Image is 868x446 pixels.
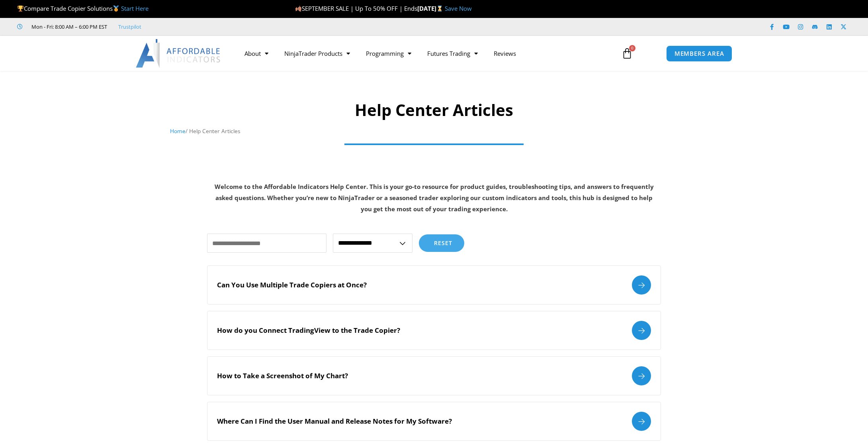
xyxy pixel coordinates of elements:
[419,44,486,63] a: Futures Trading
[170,126,698,136] nav: Breadcrumb
[295,4,417,12] span: SEPTEMBER SALE | Up To 50% OFF | Ends
[207,356,661,395] a: How to Take a Screenshot of My Chart?
[610,42,645,65] a: 0
[170,127,186,135] a: Home
[417,4,445,12] strong: [DATE]
[419,234,464,252] button: Reset
[207,402,661,441] a: Where Can I Find the User Manual and Release Notes for My Software?
[358,44,419,63] a: Programming
[217,371,348,380] h2: How to Take a Screenshot of My Chart?
[118,22,141,31] a: Trustpilot
[434,240,452,246] span: Reset
[237,44,612,63] nav: Menu
[136,39,221,68] img: LogoAI
[170,99,698,121] h1: Help Center Articles
[217,326,400,335] h2: How do you Connect TradingView to the Trade Copier?
[674,51,724,57] span: MEMBERS AREA
[207,311,661,350] a: How do you Connect TradingView to the Trade Copier?
[445,4,472,12] a: Save Now
[121,4,149,12] a: Start Here
[113,6,119,12] img: 🥇
[207,265,661,305] a: Can You Use Multiple Trade Copiers at Once?
[217,281,367,289] h2: Can You Use Multiple Trade Copiers at Once?
[215,183,654,213] strong: Welcome to the Affordable Indicators Help Center. This is your go-to resource for product guides,...
[237,44,276,63] a: About
[486,44,524,63] a: Reviews
[666,45,733,62] a: MEMBERS AREA
[437,6,443,12] img: ⌛
[276,44,358,63] a: NinjaTrader Products
[217,417,452,426] h2: Where Can I Find the User Manual and Release Notes for My Software?
[29,22,107,31] span: Mon - Fri: 8:00 AM – 6:00 PM EST
[17,4,149,12] span: Compare Trade Copier Solutions
[295,6,301,12] img: 🍂
[18,6,23,12] img: 🏆
[629,45,635,51] span: 0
